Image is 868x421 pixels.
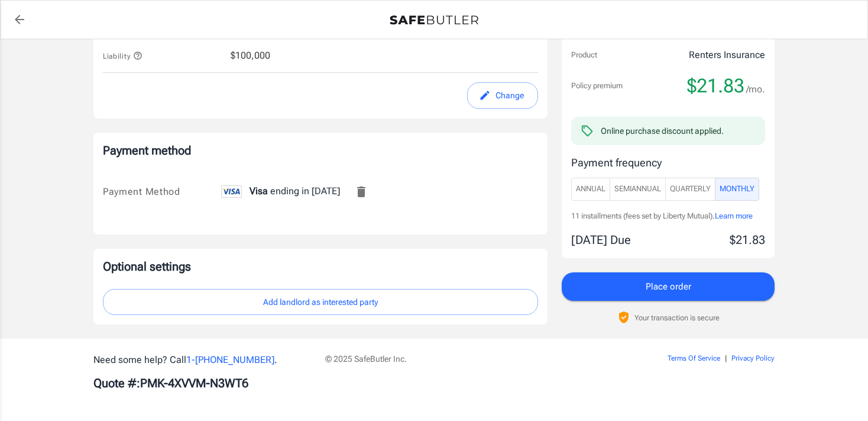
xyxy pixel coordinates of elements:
img: visa [221,185,242,198]
p: Renters Insurance [689,48,765,62]
span: Monthly [720,182,754,196]
button: edit [467,82,538,109]
p: [DATE] Due [571,231,631,249]
a: Privacy Policy [731,354,775,362]
span: | [725,354,727,362]
span: Quarterly [670,182,711,196]
span: ending in [DATE] [221,185,340,197]
span: 11 installments (fees set by Liberty Mutual). [571,211,715,220]
button: Annual [571,178,610,201]
span: Place order [646,279,691,294]
p: Your transaction is secure [634,312,720,323]
button: Monthly [715,178,759,201]
img: Back to quotes [390,15,478,25]
p: $21.83 [730,231,765,249]
p: © 2025 SafeButler Inc. [325,353,601,365]
button: Add landlord as interested party [103,289,538,316]
p: Payment method [103,142,538,159]
span: Annual [576,182,605,196]
button: Liability [103,49,142,63]
b: Quote #: PMK-4XVVM-N3WT6 [93,376,248,390]
p: Optional settings [103,258,538,275]
span: Liability [103,52,142,60]
a: Terms Of Service [668,354,720,362]
span: SemiAnnual [614,182,661,196]
span: $100,000 [231,49,270,63]
span: /mo. [746,81,765,98]
p: Policy premium [571,80,623,92]
div: Payment Method [103,185,221,199]
p: Product [571,49,597,61]
button: Place order [562,272,775,301]
div: Online purchase discount applied. [601,125,724,137]
a: back to quotes [8,8,31,31]
button: Quarterly [665,178,715,201]
button: SemiAnnual [610,178,666,201]
a: 1-[PHONE_NUMBER] [186,354,274,365]
span: Learn more [715,211,753,220]
button: Remove this card [347,178,375,206]
span: $21.83 [687,74,744,98]
p: Payment frequency [571,155,765,171]
p: Need some help? Call . [93,353,311,367]
span: Visa [250,185,268,197]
